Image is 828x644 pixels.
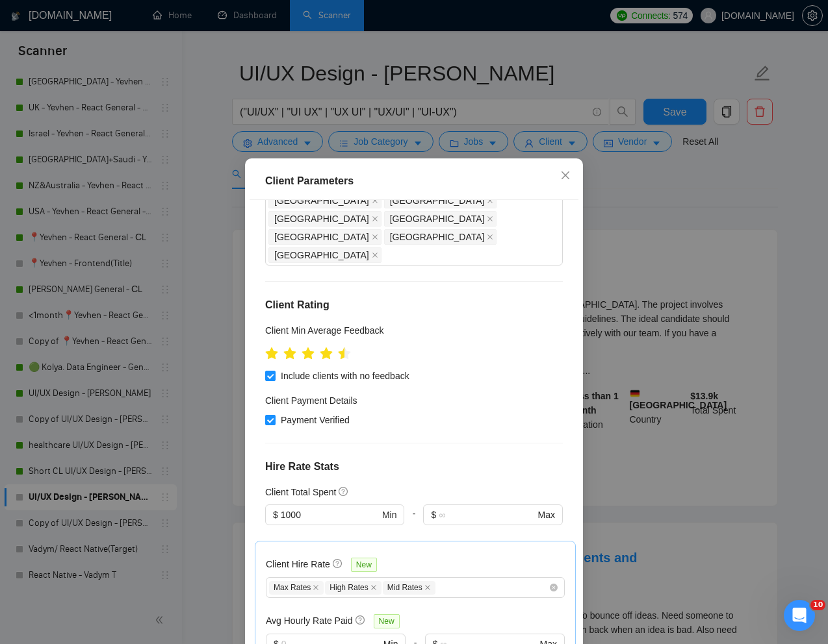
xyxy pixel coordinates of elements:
[390,212,485,226] span: [GEOGRAPHIC_DATA]
[338,347,351,360] span: star
[372,234,378,240] span: close
[265,297,563,313] h4: Client Rating
[431,508,436,522] span: $
[390,230,485,244] span: [GEOGRAPHIC_DATA]
[274,248,369,262] span: [GEOGRAPHIC_DATA]
[276,369,415,383] span: Include clients with no feedback
[265,485,336,499] h5: Client Total Spent
[384,211,497,227] span: Lebanon
[550,584,558,591] span: close-circle
[390,193,485,208] span: [GEOGRAPHIC_DATA]
[810,600,825,610] span: 10
[265,323,384,338] h5: Client Min Average Feedback
[274,212,369,226] span: [GEOGRAPHIC_DATA]
[302,347,315,360] span: star
[325,581,381,595] span: High Rates
[265,173,563,189] div: Client Parameters
[320,347,333,360] span: star
[339,486,349,497] span: question-circle
[372,216,378,222] span: close
[560,170,571,180] span: close
[384,229,497,245] span: Ukraine
[268,229,382,245] span: Morocco
[370,584,377,591] span: close
[268,211,382,227] span: Kuwait
[266,613,353,628] h5: Avg Hourly Rate Paid
[439,508,535,522] input: ∞
[274,193,369,208] span: [GEOGRAPHIC_DATA]
[487,216,493,222] span: close
[372,197,378,204] span: close
[333,558,343,569] span: question-circle
[268,193,382,208] span: Gabon
[265,347,278,360] span: star
[356,615,366,625] span: question-circle
[276,413,355,427] span: Payment Verified
[266,557,330,571] h5: Client Hire Rate
[265,459,563,475] h4: Hire Rate Stats
[487,234,493,240] span: close
[351,558,377,572] span: New
[281,508,380,522] input: 0
[372,252,378,258] span: close
[384,193,497,208] span: Gambia
[538,508,555,522] span: Max
[265,393,357,408] h4: Client Payment Details
[313,584,319,591] span: close
[784,600,815,631] iframe: Intercom live chat
[283,347,296,360] span: star
[383,581,435,595] span: Mid Rates
[424,584,431,591] span: close
[487,197,493,204] span: close
[404,504,423,541] div: -
[269,581,324,595] span: Max Rates
[374,614,400,628] span: New
[548,158,583,193] button: Close
[274,230,369,244] span: [GEOGRAPHIC_DATA]
[273,508,278,522] span: $
[382,508,397,522] span: Min
[268,247,382,263] span: Serbia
